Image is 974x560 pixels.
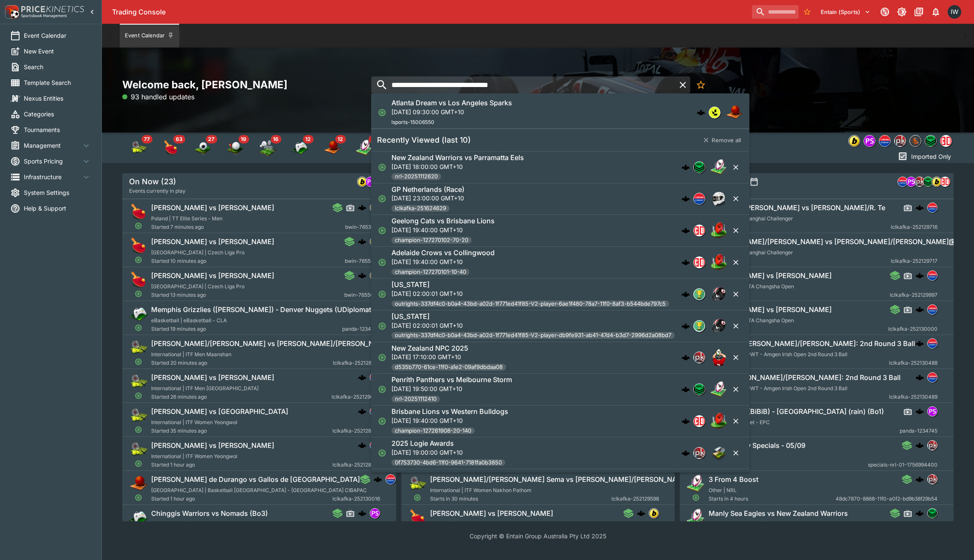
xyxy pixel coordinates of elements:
[151,475,360,484] h6: [PERSON_NAME] de Durango vs Gallos de [GEOGRAPHIC_DATA]
[129,236,148,255] img: table_tennis.png
[945,3,964,21] button: Ian Wright
[408,474,427,493] img: tennis.png
[391,352,506,361] p: [DATE] 17:10:00 GMT+10
[391,236,472,245] span: champion-127270102-70-20
[391,119,434,125] span: lsports-15006550
[923,177,933,187] div: nrl
[173,135,185,144] span: 63
[371,76,675,93] input: search
[130,139,147,156] img: tennis
[391,107,512,116] p: [DATE] 09:30:00 GMT+10
[915,177,925,187] div: pricekinetics
[693,193,705,205] div: lclkafka
[358,203,366,212] img: logo-cerberus.svg
[291,139,308,156] img: esports
[141,135,152,144] span: 77
[681,226,690,235] div: cerberus
[915,305,924,314] div: cerberus
[879,135,890,146] img: lclkafka.png
[391,98,512,107] h6: Atlanta Dream vs Los Angeles Sparks
[408,508,427,527] img: table_tennis.png
[928,407,937,416] img: pandascore.png
[391,321,675,330] p: [DATE] 02:00:01 GMT+10
[151,339,391,348] h6: [PERSON_NAME]/[PERSON_NAME] vs [PERSON_NAME]/[PERSON_NAME]
[24,188,91,197] span: System Settings
[709,257,891,265] span: Starts in 4 hours
[889,359,937,367] span: lclkafka-252130488
[710,413,727,430] img: australian_rules.png
[342,325,380,333] span: panda-1234936
[270,135,281,144] span: 16
[710,381,727,398] img: rugby_league.png
[895,149,954,163] button: Imported Only
[358,177,367,186] img: bwin.png
[303,135,313,144] span: 12
[925,135,937,147] div: nrl
[709,351,847,357] span: International | DPWT - Amgen Irish Open 2nd Round 3 Ball
[391,300,669,308] span: outrights-337df4c0-b0a4-43bd-a02d-1f771ed41f85-V2-player-6ae1f480-78a7-11f0-8af3-b544bde797c5
[681,449,690,457] img: logo-cerberus.svg
[333,359,380,367] span: lclkafka-252128814
[130,139,147,156] div: Tennis
[898,177,907,186] img: lclkafka.png
[332,461,380,469] span: lclkafka-252128797
[693,288,705,300] div: outrights
[358,407,366,416] img: logo-cerberus.svg
[24,31,91,40] span: Event Calendar
[710,159,727,176] img: rugby_league.png
[927,203,937,213] div: lclkafka
[377,135,471,145] h5: Recently Viewed (last 10)
[709,203,885,212] h6: P. Isaro/N. [PERSON_NAME] vs [PERSON_NAME]/R. Te
[709,509,848,518] h6: Manly Sea Eagles vs New Zealand Warriors
[151,203,274,212] h6: [PERSON_NAME] vs [PERSON_NAME]
[24,62,91,71] span: Search
[129,304,148,323] img: esports.png
[681,226,690,235] img: logo-cerberus.svg
[868,461,937,469] span: specials-nrl-01-1756994400
[291,139,308,156] div: Esports
[900,427,937,435] span: panda-1234745
[710,286,727,303] img: american_football.png
[324,139,341,156] div: Basketball
[915,203,924,212] img: logo-cerberus.svg
[694,352,705,363] img: pricekinetics.png
[694,257,705,268] img: championdata.png
[370,373,380,382] img: lclkafka.png
[709,223,891,231] span: Starts in 4 hours
[345,257,380,265] span: bwin-7655028
[358,271,366,280] img: logo-cerberus.svg
[151,373,274,382] h6: [PERSON_NAME] vs [PERSON_NAME]
[259,139,276,156] img: badminton
[21,14,67,18] img: Sportsbook Management
[932,177,941,186] img: bwin.png
[694,289,705,300] img: outrights.png
[227,139,244,156] div: Golf
[915,441,924,450] img: logo-cerberus.svg
[391,312,430,321] h6: [US_STATE]
[358,203,366,212] div: cerberus
[694,225,705,236] img: championdata.png
[129,187,186,195] span: Events currently in play
[687,474,705,493] img: rugby_league.png
[151,283,245,290] span: [GEOGRAPHIC_DATA] | Czech Liga Pro
[848,135,860,147] div: bwin
[378,163,386,172] svg: Open
[693,225,705,236] div: championdata
[697,108,705,117] div: cerberus
[836,495,937,503] span: 48dc7870-8868-11f0-a0f2-bd9b38f29b54
[162,139,179,156] img: table_tennis
[358,237,366,246] img: logo-cerberus.svg
[864,135,875,146] img: pandascore.png
[709,249,793,256] span: International | Shanghai Challenger
[694,193,705,204] img: lclkafka.png
[122,92,194,102] p: 93 handled updates
[430,475,690,484] h6: [PERSON_NAME]/[PERSON_NAME] Sema vs [PERSON_NAME]/[PERSON_NAME]
[430,509,553,518] h6: [PERSON_NAME] vs [PERSON_NAME]
[816,5,875,19] button: Select Tenant
[345,223,380,231] span: bwin-7653555
[370,509,380,518] img: pandascore.png
[694,384,705,395] img: nrl.png
[915,203,924,212] div: cerberus
[681,385,690,394] img: logo-cerberus.svg
[151,271,274,280] h6: [PERSON_NAME] vs [PERSON_NAME]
